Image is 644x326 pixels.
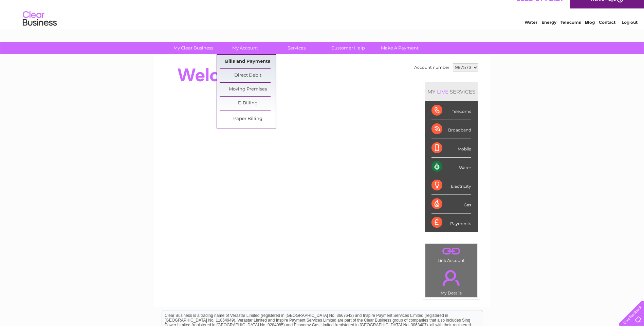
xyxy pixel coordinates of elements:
[269,42,325,54] a: Services
[622,29,638,34] a: Log out
[431,139,471,158] div: Mobile
[599,29,615,34] a: Contact
[165,42,221,54] a: My Clear Business
[220,97,276,110] a: E-Billing
[412,62,451,73] td: Account number
[560,29,581,34] a: Telecoms
[162,4,483,33] div: Clear Business is a trading name of Verastar Limited (registered in [GEOGRAPHIC_DATA] No. 3667643...
[431,176,471,195] div: Electricity
[431,158,471,176] div: Water
[525,29,537,34] a: Water
[431,120,471,139] div: Broadband
[425,243,478,265] td: Link Account
[541,29,556,34] a: Energy
[217,42,273,54] a: My Account
[372,42,428,54] a: Make A Payment
[431,213,471,232] div: Payments
[320,42,376,54] a: Customer Help
[585,29,595,34] a: Blog
[431,195,471,213] div: Gas
[425,82,478,101] div: MY SERVICES
[431,101,471,120] div: Telecoms
[22,18,57,38] img: logo.png
[220,83,276,96] a: Moving Premises
[436,88,450,95] div: LIVE
[220,69,276,82] a: Direct Debit
[220,55,276,68] a: Bills and Payments
[425,264,478,298] td: My Details
[220,112,276,126] a: Paper Billing
[427,245,476,257] a: .
[516,3,563,12] a: 0333 014 3131
[427,266,476,290] a: .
